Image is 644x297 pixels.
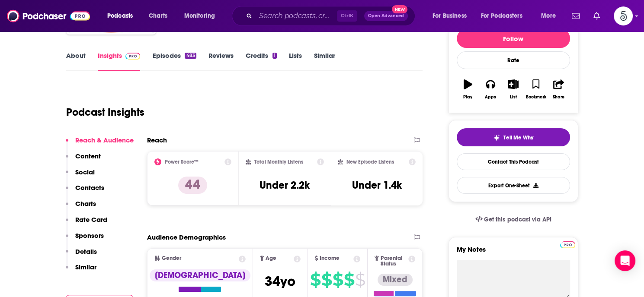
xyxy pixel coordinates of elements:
[256,9,337,23] input: Search podcasts, credits, & more...
[463,95,472,100] div: Play
[333,273,343,287] span: $
[143,9,173,23] a: Charts
[289,51,302,71] a: Lists
[266,256,276,261] span: Age
[457,74,479,105] button: Play
[101,9,144,23] button: open menu
[66,215,107,231] button: Rate Card
[503,134,533,141] span: Tell Me Why
[615,250,635,271] div: Open Intercom Messenger
[493,134,500,141] img: tell me why sparkle
[107,10,133,22] span: Podcasts
[457,51,570,69] div: Rate
[66,51,86,71] a: About
[75,152,101,160] p: Content
[484,216,551,223] span: Get this podcast via API
[457,29,570,48] button: Follow
[66,152,101,168] button: Content
[541,10,556,22] span: More
[368,14,404,18] span: Open Advanced
[260,179,310,192] h3: Under 2.2k
[468,209,558,230] a: Get this podcast via API
[7,8,90,24] img: Podchaser - Follow, Share and Rate Podcasts
[475,9,535,23] button: open menu
[147,233,226,241] h2: Audience Demographics
[165,159,199,165] h2: Power Score™
[352,179,402,192] h3: Under 1.4k
[66,247,97,263] button: Details
[457,177,570,194] button: Export One-Sheet
[75,168,95,176] p: Social
[547,74,570,105] button: Share
[426,9,477,23] button: open menu
[178,177,207,194] p: 44
[535,9,567,23] button: open menu
[184,10,215,22] span: Monitoring
[525,74,547,105] button: Bookmark
[66,231,104,247] button: Sponsors
[568,9,583,23] a: Show notifications dropdown
[254,159,303,165] h2: Total Monthly Listens
[75,183,104,192] p: Contacts
[272,53,277,59] div: 1
[364,11,408,21] button: Open AdvancedNew
[392,5,407,13] span: New
[75,199,96,208] p: Charts
[381,256,407,267] span: Parental Status
[150,269,250,281] div: [DEMOGRAPHIC_DATA]
[560,241,575,248] img: Podchaser Pro
[265,273,295,290] span: 34 yo
[485,95,496,100] div: Apps
[149,10,167,22] span: Charts
[320,256,340,261] span: Income
[457,153,570,170] a: Contact This Podcast
[614,6,633,25] img: User Profile
[553,95,564,100] div: Share
[178,9,226,23] button: open menu
[355,273,365,287] span: $
[590,9,603,23] a: Show notifications dropdown
[457,128,570,146] button: tell me why sparkleTell Me Why
[75,136,134,144] p: Reach & Audience
[433,10,467,22] span: For Business
[314,51,335,71] a: Similar
[98,51,141,71] a: InsightsPodchaser Pro
[481,10,522,22] span: For Podcasters
[337,10,357,22] span: Ctrl K
[614,6,633,25] button: Show profile menu
[310,273,320,287] span: $
[321,273,332,287] span: $
[66,183,104,199] button: Contacts
[75,263,96,271] p: Similar
[66,136,134,152] button: Reach & Audience
[66,168,95,184] button: Social
[75,247,97,256] p: Details
[510,95,517,100] div: List
[162,256,181,261] span: Gender
[502,74,524,105] button: List
[457,245,570,260] label: My Notes
[152,51,196,71] a: Episodes483
[525,95,546,100] div: Bookmark
[75,215,107,224] p: Rate Card
[147,136,167,144] h2: Reach
[560,240,575,248] a: Pro website
[246,51,277,71] a: Credits1
[346,159,394,165] h2: New Episode Listens
[614,6,633,25] span: Logged in as Spiral5-G2
[66,106,144,119] h1: Podcast Insights
[378,274,413,286] div: Mixed
[125,53,141,60] img: Podchaser Pro
[185,53,196,59] div: 483
[344,273,354,287] span: $
[66,199,96,215] button: Charts
[208,51,234,71] a: Reviews
[479,74,502,105] button: Apps
[75,231,104,240] p: Sponsors
[240,6,423,26] div: Search podcasts, credits, & more...
[66,263,96,279] button: Similar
